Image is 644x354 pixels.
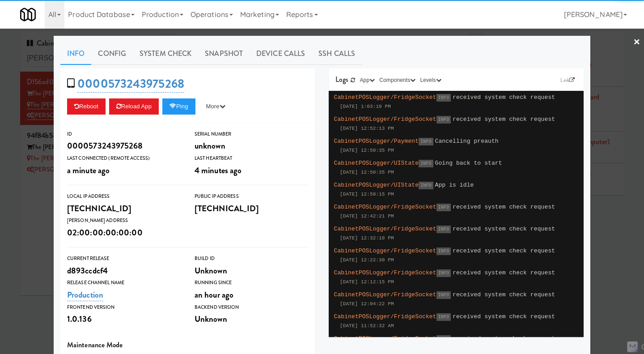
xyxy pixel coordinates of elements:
[195,201,309,216] div: [TECHNICAL_ID]
[340,279,394,285] span: [DATE] 12:12:15 PM
[334,138,419,145] span: CabinetPOSLogger/Payment
[335,74,348,85] span: Logs
[67,138,181,154] div: 0000573243975268
[334,182,419,188] span: CabinetPOSLogger/UIState
[435,138,499,145] span: Cancelling preauth
[67,289,103,301] a: Production
[334,160,419,166] span: CabinetPOSLogger/UIState
[358,76,377,85] button: App
[91,43,133,65] a: Config
[418,76,443,85] button: Levels
[67,201,181,216] div: [TECHNICAL_ID]
[419,160,433,167] span: INFO
[67,254,181,263] div: Current Release
[453,94,555,101] span: received system check request
[60,43,91,65] a: Info
[436,204,451,211] span: INFO
[67,278,181,287] div: Release Channel Name
[199,98,233,115] button: More
[453,226,555,232] span: received system check request
[435,160,502,166] span: Going back to start
[67,340,123,350] span: Maintenance Mode
[195,303,309,312] div: Backend Version
[67,216,181,225] div: [PERSON_NAME] Address
[436,269,451,277] span: INFO
[453,313,555,320] span: received system check request
[67,263,181,278] div: d893ccdcf4
[334,94,436,101] span: CabinetPOSLogger/FridgeSocket
[453,269,555,276] span: received system check request
[340,301,394,307] span: [DATE] 12:04:22 PM
[419,138,433,145] span: INFO
[377,76,418,85] button: Components
[20,7,36,22] img: Micromart
[334,313,436,320] span: CabinetPOSLogger/FridgeSocket
[67,154,181,163] div: Last Connected (Remote Access)
[195,254,309,263] div: Build Id
[453,204,555,210] span: received system check request
[436,94,451,102] span: INFO
[77,75,184,93] a: 0000573243975268
[109,98,159,115] button: Reload App
[436,247,451,255] span: INFO
[334,269,436,276] span: CabinetPOSLogger/FridgeSocket
[67,130,181,139] div: ID
[67,303,181,312] div: Frontend Version
[340,126,394,131] span: [DATE] 12:52:13 PM
[334,226,436,232] span: CabinetPOSLogger/FridgeSocket
[436,335,451,343] span: INFO
[453,291,555,298] span: received system check request
[195,278,309,287] div: Running Since
[340,104,391,109] span: [DATE] 1:03:19 PM
[334,291,436,298] span: CabinetPOSLogger/FridgeSocket
[436,116,451,124] span: INFO
[195,311,309,327] div: Unknown
[334,116,436,123] span: CabinetPOSLogger/FridgeSocket
[195,154,309,163] div: Last Heartbeat
[633,29,640,56] a: ×
[195,289,233,301] span: an hour ago
[436,313,451,321] span: INFO
[67,192,181,201] div: Local IP Address
[453,335,555,342] span: received system check request
[340,170,394,175] span: [DATE] 12:50:35 PM
[453,116,555,123] span: received system check request
[340,148,394,153] span: [DATE] 12:50:35 PM
[195,164,241,176] span: 4 minutes ago
[334,247,436,254] span: CabinetPOSLogger/FridgeSocket
[67,98,106,115] button: Reboot
[334,204,436,210] span: CabinetPOSLogger/FridgeSocket
[195,192,309,201] div: Public IP Address
[436,226,451,233] span: INFO
[133,43,198,65] a: System Check
[340,235,394,241] span: [DATE] 12:32:10 PM
[436,291,451,299] span: INFO
[162,98,195,115] button: Ping
[195,138,309,154] div: unknown
[435,182,474,188] span: App is idle
[558,76,577,85] a: Link
[340,213,394,219] span: [DATE] 12:42:21 PM
[419,182,433,189] span: INFO
[67,311,181,327] div: 1.0.136
[340,192,394,197] span: [DATE] 12:50:15 PM
[453,247,555,254] span: received system check request
[67,225,181,240] div: 02:00:00:00:00:00
[334,335,436,342] span: CabinetPOSLogger/FridgeSocket
[312,43,362,65] a: SSH Calls
[198,43,250,65] a: Snapshot
[67,164,110,176] span: a minute ago
[340,323,394,328] span: [DATE] 11:52:32 AM
[250,43,312,65] a: Device Calls
[195,263,309,278] div: Unknown
[340,257,394,263] span: [DATE] 12:22:30 PM
[195,130,309,139] div: Serial Number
